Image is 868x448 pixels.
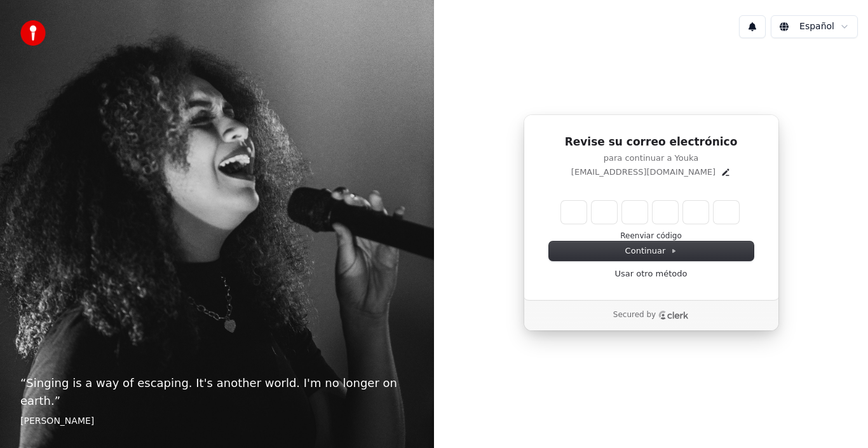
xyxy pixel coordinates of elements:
span: Continuar [625,245,677,257]
h1: Revise su correo electrónico [549,135,754,150]
input: Digit 3 [622,201,648,224]
img: youka [20,20,46,46]
a: Clerk logo [658,311,689,320]
input: Digit 2 [592,201,617,224]
button: Continuar [549,241,754,261]
button: Edit [721,167,731,177]
p: [EMAIL_ADDRESS][DOMAIN_NAME] [571,166,715,178]
input: Enter verification code. Digit 1 [561,201,587,224]
p: para continuar a Youka [549,153,754,164]
input: Digit 5 [683,201,709,224]
a: Usar otro método [615,268,688,280]
button: Reenviar código [620,231,682,241]
input: Digit 4 [653,201,678,224]
p: “ Singing is a way of escaping. It's another world. I'm no longer on earth. ” [20,374,414,410]
div: Verification code input [559,198,742,226]
footer: [PERSON_NAME] [20,415,414,428]
p: Secured by [613,310,656,320]
input: Digit 6 [714,201,739,224]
